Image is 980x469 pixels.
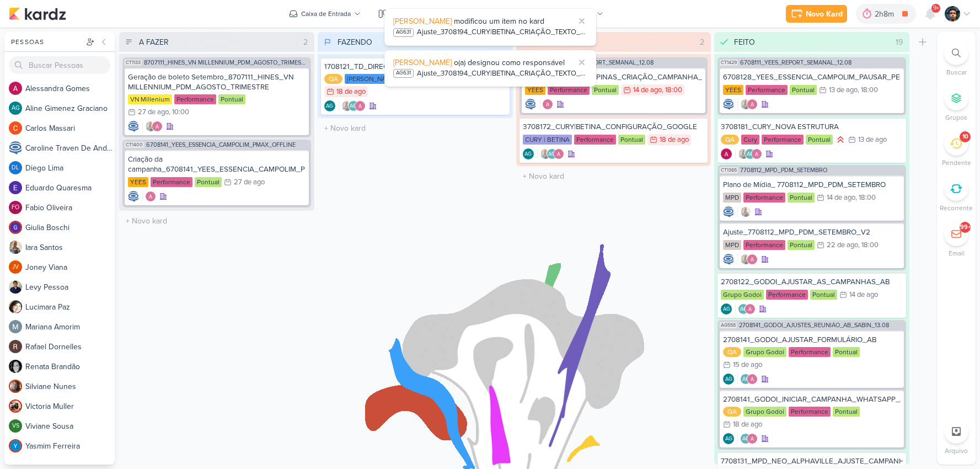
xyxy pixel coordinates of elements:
[151,177,192,187] div: Performance
[723,307,730,312] p: AG
[743,347,786,357] div: Grupo Godoi
[745,148,756,159] div: Aline Gimenez Graciano
[12,165,19,171] p: DL
[743,407,786,417] div: Grupo Godoi
[721,122,903,132] div: 3708181_CURY_NOVA ESTRUTURA
[355,100,366,111] img: Alessandra Gomes
[740,433,751,444] div: Aline Gimenez Graciano
[746,85,788,95] div: Performance
[721,135,739,145] div: QA
[762,135,804,145] div: Performance
[723,72,901,82] div: 6708128_YEES_ESSENCIA_CAMPOLIM_PAUSAR_PEÇA_FACHADA
[747,433,758,444] img: Alessandra Gomes
[9,56,110,74] input: Buscar Pessoas
[723,227,901,237] div: Ajuste_7708112_MPD_PDM_SETEMBRO_V2
[9,439,22,452] img: Yasmim Ferreira
[9,241,22,254] img: Iara Santos
[723,433,734,444] div: Aline Gimenez Graciano
[9,221,22,234] img: Giulia Boschi
[417,27,587,38] div: Ajuste_3708194_CURY|BETINA_CRIAÇÃO_TEXTO_CAMPANHA_META_V3
[454,58,565,67] span: o(a) designou como responsável
[742,436,749,442] p: AG
[537,148,564,159] div: Colaboradores: Iara Santos, Aline Gimenez Graciano, Alessandra Gomes
[542,99,553,110] img: Alessandra Gomes
[25,103,115,114] div: A l i n e G i m e n e z G r a c i a n o
[858,136,887,143] div: 13 de ago
[234,179,265,186] div: 27 de ago
[723,374,734,385] div: Aline Gimenez Graciano
[738,148,749,159] img: Iara Santos
[833,347,860,357] div: Pontual
[324,62,506,72] div: 1708121_TD_DIRECIONAMENTO_ANUNCIOS_WEBSITE
[12,105,20,111] p: AG
[720,167,738,173] span: CT1365
[144,60,309,66] span: 8707111_HINES_VN MILLENNIUM_PDM_AGOSTO_TRIMESTRE
[9,280,22,294] img: Levy Pessoa
[393,28,414,37] div: AG631
[9,181,22,194] img: Eduardo Quaresma
[128,154,306,174] div: Criação da campanha_6708141_YEES_ESSENCIA_CAMPOLIM_PMAX_OFFLINE
[152,121,163,132] img: Alessandra Gomes
[949,248,965,258] p: Email
[125,142,144,148] span: CT1400
[540,148,551,159] img: Iara Santos
[592,85,619,95] div: Pontual
[720,322,737,328] span: AG558
[747,374,758,385] img: Alessandra Gomes
[723,254,734,265] div: Criador(a): Caroline Traven De Andrade
[128,72,306,92] div: Geração de boleto Setembro_8707111_HINES_VN MILLENNIUM_PDM_AGOSTO_TRIMESTRE
[960,223,971,232] div: 99+
[745,303,756,315] img: Alessandra Gomes
[810,290,837,300] div: Pontual
[742,377,749,382] p: AG
[633,87,662,94] div: 14 de ago
[146,142,296,148] span: 6708141_YEES_ESSENCIA_CAMPOLIM_PMAX_OFFLINE
[942,158,971,168] p: Pendente
[662,87,682,94] div: , 18:00
[827,242,858,249] div: 22 de ago
[547,148,558,159] div: Aline Gimenez Graciano
[12,205,19,211] p: FO
[806,135,833,145] div: Pontual
[339,100,366,111] div: Colaboradores: Iara Santos, Aline Gimenez Graciano, Alessandra Gomes
[743,240,785,250] div: Performance
[25,420,115,432] div: V i v i a n e S o u s a
[891,36,907,48] div: 19
[195,177,222,187] div: Pontual
[25,321,115,333] div: M a r i a n a A m o r i m
[9,320,22,333] img: Mariana Amorim
[574,135,616,145] div: Performance
[945,446,968,456] p: Arquivo
[454,17,544,26] span: modificou um item no kard
[125,60,142,66] span: CT1133
[723,433,734,444] div: Criador(a): Aline Gimenez Graciano
[9,399,22,413] img: Victoria Muller
[345,74,399,84] div: [PERSON_NAME]
[937,41,976,77] li: Ctrl + F
[218,94,245,104] div: Pontual
[721,456,903,466] div: 7708131_MPD_NEO_ALPHAVILLE_AJUSTE_CAMPANHA
[740,374,751,385] div: Aline Gimenez Graciano
[735,148,762,159] div: Colaboradores: Iara Santos, Aline Gimenez Graciano, Alessandra Gomes
[9,380,22,393] img: Silviane Nunes
[723,99,734,110] img: Caroline Traven De Andrade
[9,37,84,47] div: Pessoas
[723,85,743,95] div: YEES
[723,193,741,202] div: MPD
[695,36,709,48] div: 2
[737,206,751,217] div: Colaboradores: Iara Santos
[9,7,66,20] img: kardz.app
[393,69,414,78] div: AG631
[393,17,452,26] span: [PERSON_NAME]
[145,121,156,132] img: Iara Santos
[875,8,897,20] div: 2h8m
[9,82,22,95] img: Alessandra Gomes
[721,148,732,159] div: Criador(a): Alessandra Gomes
[25,440,115,452] div: Y a s m i m F e r r e i r a
[723,395,901,404] div: 2708141_GODOI_INICIAR_CAMPANHA_WHATSAPP_AB
[721,277,903,287] div: 2708122_GODOI_AJUSTAR_AS_CAMPANHAS_AB
[138,109,169,116] div: 27 de ago
[858,242,879,249] div: , 18:00
[721,290,764,300] div: Grupo Godoi
[523,148,534,159] div: Criador(a): Aline Gimenez Graciano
